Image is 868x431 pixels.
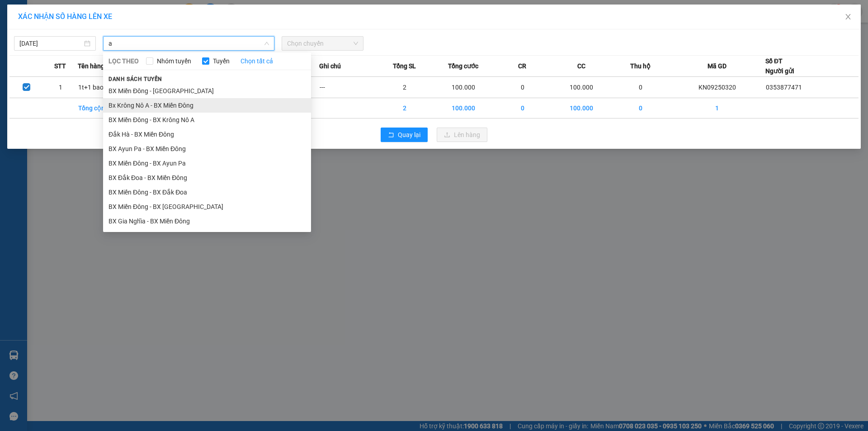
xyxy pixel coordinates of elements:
td: 100.000 [551,98,613,118]
span: Chọn chuyến [287,37,358,50]
li: BX Miền Đông - BX Đắk Đoa [103,185,311,199]
td: 0 [494,98,551,118]
td: 2 [376,77,433,98]
span: 0353877471 [766,84,802,91]
li: BX Đắk Đoa - BX Miền Đông [103,171,311,185]
td: 0 [612,98,669,118]
td: Tổng cộng [78,98,135,118]
span: Danh sách tuyến [103,75,168,83]
li: Đắk Hà - BX Miền Đông [103,127,311,142]
input: 12/09/2025 [19,38,82,48]
td: --- [319,77,376,98]
span: Quay lại [398,130,420,140]
span: Tên hàng [78,61,104,71]
td: 100.000 [433,77,494,98]
li: BX Miền Đông - [GEOGRAPHIC_DATA] [103,84,311,98]
div: Số ĐT Người gửi [765,56,794,76]
span: Tổng cước [448,61,478,71]
td: 0 [612,77,669,98]
button: Close [835,5,861,30]
td: 2 [376,98,433,118]
li: BX Gia Nghĩa - BX Miền Đông [103,214,311,228]
span: Thu hộ [630,61,651,71]
li: Bx Krông Nô A - BX Miền Đông [103,98,311,113]
span: Ghi chú [319,61,341,71]
td: 100.000 [551,77,613,98]
li: BX Miền Đông - BX [GEOGRAPHIC_DATA] [103,199,311,214]
a: Chọn tất cả [241,56,273,66]
span: CR [518,61,526,71]
span: XÁC NHẬN SỐ HÀNG LÊN XE [18,12,112,21]
td: 1t+1 bao [78,77,135,98]
td: 100.000 [433,98,494,118]
td: KN09250320 [669,77,765,98]
span: close [844,13,852,20]
span: Mã GD [708,61,726,71]
span: Nhóm tuyến [153,56,195,66]
li: BX Ayun Pa - BX Miền Đông [103,142,311,156]
span: rollback [388,132,394,139]
span: LỌC THEO [108,56,139,66]
button: rollbackQuay lại [381,128,428,142]
span: Tuyến [209,56,233,66]
td: 1 [43,77,77,98]
td: 1 [669,98,765,118]
span: Tổng SL [393,61,416,71]
button: uploadLên hàng [437,128,487,142]
span: CC [577,61,585,71]
li: BX Miền Đông - BX Ayun Pa [103,156,311,171]
li: BX Miền Đông - BX Krông Nô A [103,113,311,127]
span: STT [54,61,66,71]
td: 0 [494,77,551,98]
span: down [264,41,269,46]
